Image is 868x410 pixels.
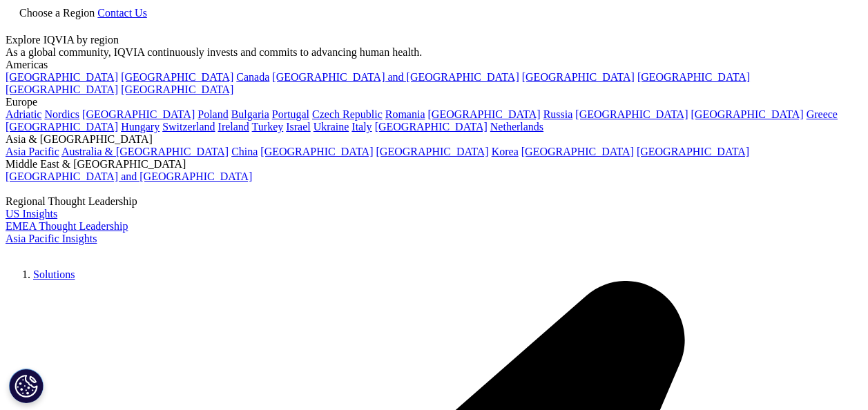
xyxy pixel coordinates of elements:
[6,34,862,46] div: Explore IQVIA by region
[82,108,195,120] a: [GEOGRAPHIC_DATA]
[490,121,543,133] a: Netherlands
[231,146,258,157] a: China
[492,146,519,157] a: Korea
[6,71,118,83] a: [GEOGRAPHIC_DATA]
[385,108,425,120] a: Romania
[97,7,147,19] a: Contact Us
[691,108,804,120] a: [GEOGRAPHIC_DATA]
[236,71,269,83] a: Canada
[6,170,252,182] a: [GEOGRAPHIC_DATA] and [GEOGRAPHIC_DATA]
[231,108,269,120] a: Bulgaria
[6,59,862,71] div: Americas
[33,269,75,280] a: Solutions
[162,121,215,133] a: Switzerland
[521,146,634,157] a: [GEOGRAPHIC_DATA]
[543,108,573,120] a: Russia
[6,84,118,95] a: [GEOGRAPHIC_DATA]
[61,146,229,157] a: Australia & [GEOGRAPHIC_DATA]
[428,108,541,120] a: [GEOGRAPHIC_DATA]
[44,108,79,120] a: Nordics
[9,369,44,403] button: Cookies Settings
[807,108,838,120] a: Greece
[575,108,688,120] a: [GEOGRAPHIC_DATA]
[6,121,118,133] a: [GEOGRAPHIC_DATA]
[260,146,373,157] a: [GEOGRAPHIC_DATA]
[6,46,862,59] div: As a global community, IQVIA continuously invests and commits to advancing human health.
[637,71,750,83] a: [GEOGRAPHIC_DATA]
[6,96,862,108] div: Europe
[351,121,372,133] a: Italy
[272,108,309,120] a: Portugal
[6,108,41,120] a: Adriatic
[6,133,862,146] div: Asia & [GEOGRAPHIC_DATA]
[375,121,488,133] a: [GEOGRAPHIC_DATA]
[19,7,95,19] span: Choose a Region
[314,121,349,133] a: Ukraine
[197,108,228,120] a: Poland
[6,146,59,157] a: Asia Pacific
[286,121,311,133] a: Israel
[6,220,128,232] a: EMEA Thought Leadership
[376,146,489,157] a: [GEOGRAPHIC_DATA]
[121,71,233,83] a: [GEOGRAPHIC_DATA]
[522,71,635,83] a: [GEOGRAPHIC_DATA]
[272,71,519,83] a: [GEOGRAPHIC_DATA] and [GEOGRAPHIC_DATA]
[6,233,97,244] a: Asia Pacific Insights
[6,195,862,208] div: Regional Thought Leadership
[121,121,160,133] a: Hungary
[6,208,57,219] a: US Insights
[6,158,862,170] div: Middle East & [GEOGRAPHIC_DATA]
[252,121,284,133] a: Turkey
[218,121,249,133] a: Ireland
[312,108,383,120] a: Czech Republic
[637,146,749,157] a: [GEOGRAPHIC_DATA]
[121,84,233,95] a: [GEOGRAPHIC_DATA]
